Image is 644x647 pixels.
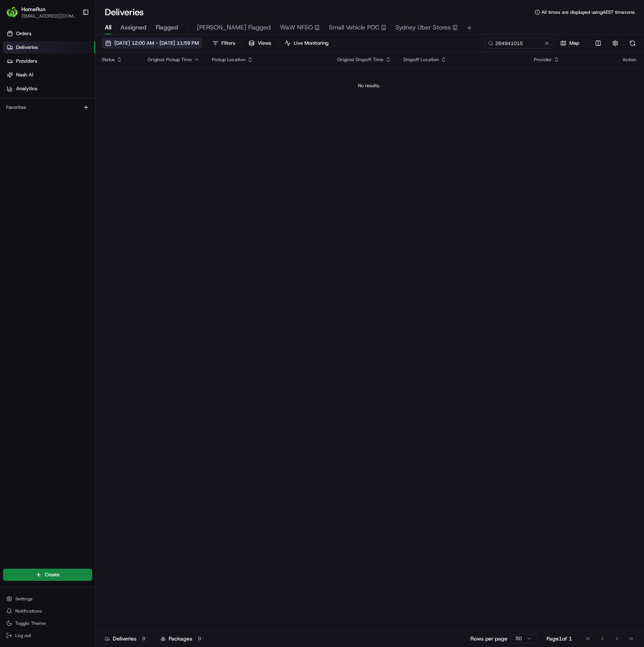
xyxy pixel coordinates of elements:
span: Providers [16,58,37,65]
a: Providers [3,55,95,67]
span: Create [45,571,60,578]
span: WaW NFSO [280,23,313,32]
button: Toggle Theme [3,618,92,629]
span: Log out [15,632,31,639]
button: HomeRunHomeRun[EMAIL_ADDRESS][DOMAIN_NAME] [3,3,79,21]
a: Analytics [3,83,95,95]
span: [PERSON_NAME] Flagged [197,23,271,32]
button: Map [557,38,583,49]
span: Notifications [15,608,42,614]
span: Deliveries [16,44,38,51]
p: Rows per page [470,635,507,642]
button: Views [245,38,275,49]
button: Filters [209,38,239,49]
button: Live Monitoring [281,38,332,49]
span: Assigned [120,23,146,32]
button: Create [3,569,92,581]
div: Page 1 of 1 [546,635,572,642]
span: Live Monitoring [294,40,329,47]
span: Provider [534,57,552,63]
span: Flagged [156,23,178,32]
span: Original Pickup Time [148,57,192,63]
span: Settings [15,596,33,602]
span: Analytics [16,85,37,92]
span: Status [102,57,115,63]
div: Favorites [3,101,92,114]
div: Deliveries [105,635,148,642]
div: 0 [195,635,204,642]
span: All times are displayed using AEST timezone [542,9,635,15]
div: No results. [99,83,639,89]
button: Notifications [3,606,92,616]
button: Settings [3,593,92,604]
button: Refresh [627,38,638,49]
img: HomeRun [6,6,18,18]
button: [DATE] 12:00 AM - [DATE] 11:59 PM [102,38,202,49]
span: All [105,23,111,32]
button: HomeRun [21,5,46,13]
div: Packages [161,635,204,642]
span: Filters [221,40,235,47]
span: Views [258,40,271,47]
button: [EMAIL_ADDRESS][DOMAIN_NAME] [21,13,76,19]
span: Nash AI [16,71,33,78]
span: Orders [16,30,31,37]
div: Action [623,57,636,63]
input: Type to search [485,38,554,49]
span: [DATE] 12:00 AM - [DATE] 11:59 PM [114,40,199,47]
div: 0 [140,635,148,642]
span: Small Vehicle POC [329,23,379,32]
span: Sydney Uber Stores [395,23,451,32]
a: Orders [3,28,95,40]
span: Original Dropoff Time [337,57,384,63]
span: Toggle Theme [15,620,46,626]
a: Nash AI [3,69,95,81]
span: Dropoff Location [403,57,439,63]
span: Map [569,40,579,47]
a: Deliveries [3,41,95,54]
button: Log out [3,630,92,641]
h1: Deliveries [105,6,144,18]
span: Pickup Location [212,57,246,63]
